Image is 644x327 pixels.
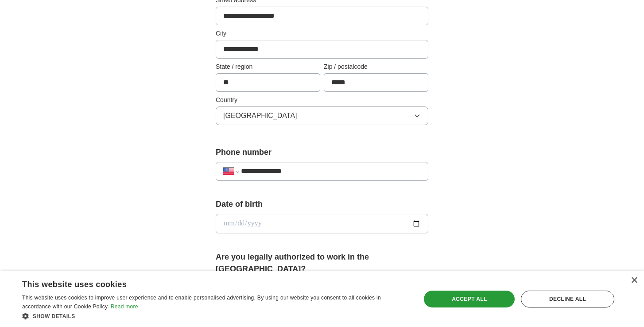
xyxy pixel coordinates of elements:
span: Show details [33,313,75,319]
label: Phone number [216,146,428,158]
div: Decline all [521,291,614,307]
span: [GEOGRAPHIC_DATA] [223,110,297,121]
div: Show details [22,311,409,320]
button: [GEOGRAPHIC_DATA] [216,106,428,125]
div: Accept all [424,291,515,307]
label: Zip / postalcode [324,62,428,71]
label: State / region [216,62,320,71]
label: Date of birth [216,198,428,210]
label: Are you legally authorized to work in the [GEOGRAPHIC_DATA]? [216,251,428,275]
a: Read more, opens a new window [111,303,138,310]
span: This website uses cookies to improve user experience and to enable personalised advertising. By u... [22,295,381,310]
label: City [216,29,428,38]
label: Country [216,95,428,105]
div: Close [631,277,637,284]
div: This website uses cookies [22,276,387,290]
